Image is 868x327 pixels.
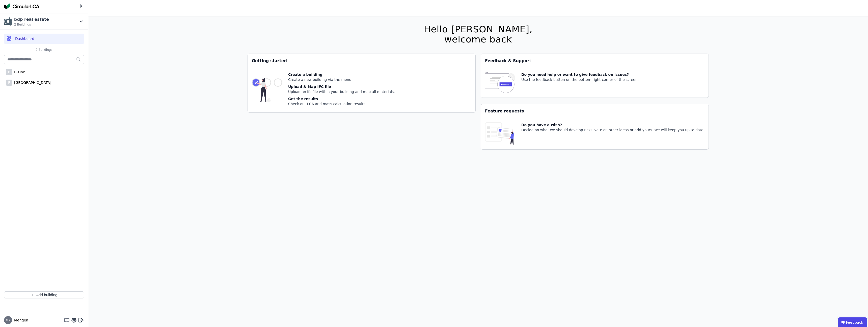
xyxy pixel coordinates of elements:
div: [GEOGRAPHIC_DATA] [12,80,51,85]
div: Decide on what we should develop next. Vote on other ideas or add yours. We will keep you up to d... [521,127,704,132]
div: welcome back [424,34,532,44]
div: Get the results [288,96,395,101]
div: Getting started [248,54,475,68]
div: Upload & Map IFC file [288,84,395,89]
div: B [6,69,12,75]
span: Dashboard [15,36,34,41]
span: Mengen [12,318,28,323]
img: feedback-icon-HCTs5lye.svg [485,72,515,94]
div: Do you need help or want to give feedback on issues? [521,72,639,77]
div: F [6,80,12,86]
div: Upload an ifc file within your building and map all materials. [288,89,395,94]
img: feature_request_tile-UiXE1qGU.svg [485,122,515,145]
span: MY [6,319,10,322]
div: Feedback & Support [481,54,709,68]
div: B-One [12,69,25,75]
div: Use the feedback button on the bottom right corner of the screen. [521,77,639,82]
img: Concular [4,3,39,9]
div: Create a building [288,72,395,77]
span: 2 Buildings [31,48,57,52]
button: Add building [4,291,84,298]
div: Do you have a wish? [521,122,704,127]
div: Create a new building via the menu [288,77,395,82]
div: bdp real estate [14,16,49,22]
div: Feature requests [481,104,709,118]
span: 2 Buildings [14,22,49,27]
div: Check out LCA and mass calculation results. [288,101,395,106]
img: getting_started_tile-DrF_GRSv.svg [252,72,282,108]
div: Hello [PERSON_NAME], [424,24,532,34]
img: bdp real estate [4,17,12,26]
